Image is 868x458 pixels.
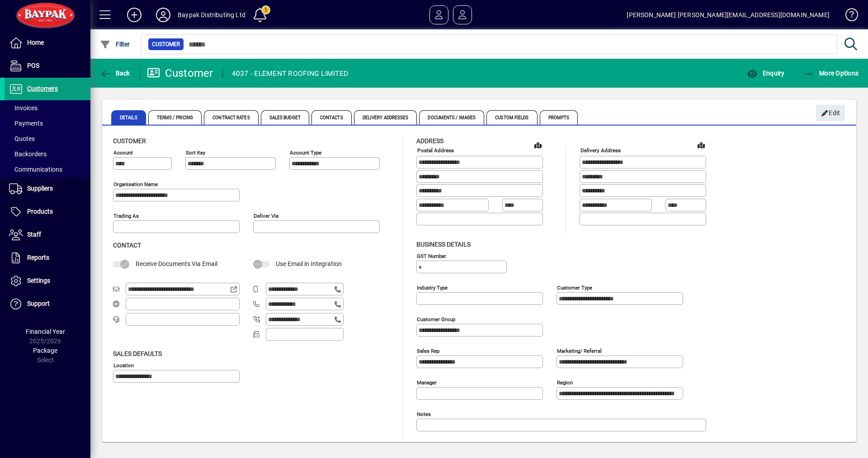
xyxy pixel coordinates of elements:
button: Enquiry [745,65,787,81]
div: Baypak Distributing Ltd [178,8,245,22]
mat-label: Location [113,362,134,368]
span: Enquiry [747,70,784,77]
button: More Options [802,65,861,81]
button: Add [120,7,149,23]
span: Prompts [540,110,578,125]
span: Quotes [9,135,35,142]
a: Invoices [5,100,90,116]
span: Payments [9,120,43,127]
a: Products [5,201,90,223]
app-page-header-button: Back [90,65,140,81]
span: Delivery Addresses [354,110,417,125]
span: Terms / Pricing [148,110,202,125]
button: Edit [816,105,845,121]
span: POS [27,62,39,69]
span: Reports [27,254,49,261]
span: More Options [804,70,859,77]
span: Filter [100,41,130,48]
span: Customer [152,40,180,49]
a: Payments [5,116,90,131]
a: Staff [5,224,90,246]
mat-label: Account Type [290,150,321,156]
span: Settings [27,277,50,284]
span: Communications [9,166,62,173]
span: Sales Budget [261,110,309,125]
span: Backorders [9,150,47,158]
span: Custom Fields [486,110,537,125]
a: Knowledge Base [839,2,857,31]
a: Support [5,293,90,315]
span: Edit [821,106,840,121]
mat-label: Manager [417,379,437,385]
span: Details [111,110,146,125]
span: Sales defaults [113,350,162,357]
span: Suppliers [27,185,53,192]
a: POS [5,55,90,77]
span: Staff [27,231,41,238]
a: Communications [5,162,90,177]
a: Backorders [5,146,90,162]
span: Invoices [9,104,38,112]
mat-label: Sales rep [417,347,439,354]
div: 4037 - ELEMENT ROOFING LIMITED [232,66,349,81]
mat-label: Customer type [557,284,592,290]
span: Back [100,70,130,77]
mat-label: Region [557,379,573,385]
span: Home [27,39,44,46]
mat-label: Trading as [113,213,139,219]
mat-label: Marketing/ Referral [557,347,602,354]
mat-label: Account [113,150,133,156]
mat-label: Sort key [186,150,205,156]
div: [PERSON_NAME] [PERSON_NAME][EMAIL_ADDRESS][DOMAIN_NAME] [627,8,830,22]
a: View on map [531,138,545,152]
mat-label: GST Number [417,252,446,259]
a: Quotes [5,131,90,146]
div: Customer [147,66,213,80]
a: Settings [5,270,90,292]
span: Customer [113,137,146,145]
span: Customers [27,85,58,92]
mat-label: Notes [417,411,431,417]
span: Package [33,347,57,354]
span: Contact [113,242,141,249]
button: Back [98,65,132,81]
span: Contacts [311,110,352,125]
span: Contract Rates [204,110,258,125]
span: Documents / Images [419,110,484,125]
a: Home [5,32,90,54]
a: Suppliers [5,178,90,200]
mat-label: Customer group [417,316,455,322]
span: Business details [416,241,471,248]
mat-label: Organisation name [113,181,158,187]
span: Receive Documents Via Email [136,260,217,267]
span: Use Email in Integration [276,260,342,267]
button: Profile [149,7,178,23]
span: Products [27,208,53,215]
button: Filter [98,36,132,52]
span: Financial Year [26,328,65,335]
mat-label: Deliver via [254,213,278,219]
a: View on map [694,138,708,152]
span: Support [27,300,50,307]
mat-label: Industry type [417,284,448,290]
span: Address [416,137,443,145]
a: Reports [5,247,90,269]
